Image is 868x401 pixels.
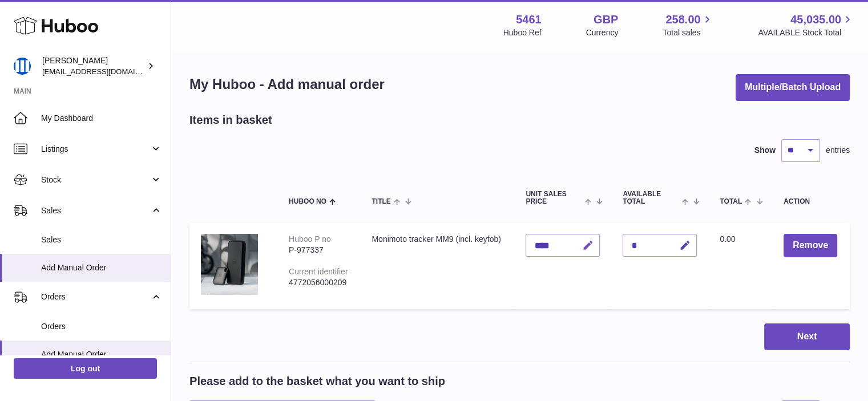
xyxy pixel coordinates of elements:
div: Action [784,198,838,205]
strong: GBP [594,12,618,27]
div: 4772056000209 [289,277,349,288]
td: Monimoto tracker MM9 (incl. keyfob) [360,222,514,309]
h1: My Huboo - Add manual order [189,75,385,94]
span: 45,035.00 [790,12,841,27]
h2: Items in basket [189,112,272,128]
span: AVAILABLE Total [623,191,679,205]
div: Huboo Ref [503,27,542,38]
a: 45,035.00 AVAILABLE Stock Total [758,12,854,38]
img: oksana@monimoto.com [14,58,31,75]
span: Orders [41,321,162,332]
img: Monimoto tracker MM9 (incl. keyfob) [201,234,258,295]
div: Currency [586,27,619,38]
span: entries [826,145,850,156]
div: Current identifier [289,267,348,276]
span: AVAILABLE Stock Total [758,27,854,38]
h2: Please add to the basket what you want to ship [189,374,445,389]
label: Show [754,145,776,156]
span: Orders [41,291,150,302]
div: [PERSON_NAME] [42,55,145,77]
span: Add Manual Order [41,262,162,273]
button: Remove [784,234,837,257]
span: Listings [41,144,150,155]
div: Huboo P no [289,234,331,244]
a: 258.00 Total sales [663,12,713,38]
button: Next [764,323,850,350]
button: Multiple/Batch Upload [736,74,850,101]
div: P-977337 [289,245,349,256]
strong: 5461 [516,12,542,27]
span: Total sales [663,27,713,38]
span: Sales [41,205,150,216]
span: Add Manual Order [41,349,162,360]
span: Unit Sales Price [526,191,582,205]
span: [EMAIL_ADDRESS][DOMAIN_NAME] [42,67,168,76]
span: 0.00 [720,234,735,244]
span: Stock [41,175,150,185]
span: My Dashboard [41,113,162,124]
a: Log out [14,358,157,379]
span: Title [372,198,390,205]
span: Sales [41,234,162,245]
span: Huboo no [289,198,326,205]
span: 258.00 [665,12,700,27]
span: Total [720,198,742,205]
